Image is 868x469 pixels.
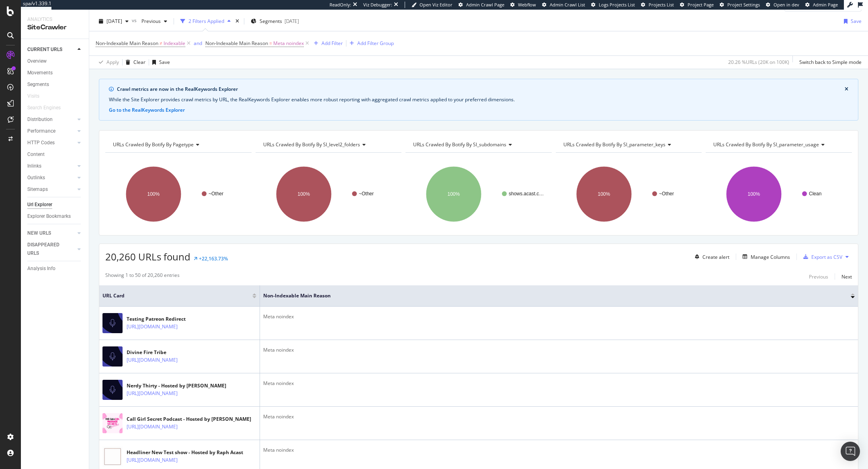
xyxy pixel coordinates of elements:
div: Movements [27,69,53,77]
span: 20,260 URLs found [105,250,190,263]
a: Logs Projects List [591,2,635,8]
span: = [269,40,272,47]
div: CURRENT URLS [27,45,62,54]
div: Previous [809,273,828,280]
h4: URLs Crawled By Botify By sl_parameter_usage [712,138,845,151]
div: +22,163.73% [199,255,228,262]
a: Search Engines [27,104,69,112]
button: Apply [96,56,119,69]
text: Clean [809,191,821,197]
span: URLs Crawled By Botify By sl_level2_folders [263,141,360,148]
span: Open Viz Editor [420,2,452,8]
svg: A chart. [256,159,402,229]
div: Meta noindex [263,346,855,354]
div: Analysis Info [27,264,55,273]
div: Showing 1 to 50 of 20,260 entries [105,272,180,281]
div: A chart. [105,159,252,229]
text: 100% [598,191,610,197]
div: NEW URLS [27,229,51,238]
div: Meta noindex [263,446,855,454]
img: main image [102,380,123,400]
text: 100% [147,191,160,197]
div: info banner [99,79,858,121]
a: Webflow [510,2,536,8]
div: Viz Debugger: [363,2,392,8]
button: Add Filter [311,39,343,48]
a: Sitemaps [27,185,75,194]
a: Outlinks [27,174,75,182]
div: Meta noindex [263,313,855,320]
button: Segments[DATE] [248,15,302,28]
span: URLs Crawled By Botify By sl_parameter_usage [713,141,819,148]
div: Analytics [27,16,82,23]
a: [URL][DOMAIN_NAME] [127,356,178,364]
a: Project Page [680,2,714,8]
div: Overview [27,57,47,66]
a: Admin Crawl List [542,2,585,8]
svg: A chart. [405,159,552,229]
a: Projects List [641,2,674,8]
span: vs [132,17,138,24]
div: Next [841,273,852,280]
div: Save [851,18,862,25]
span: Segments [260,18,282,25]
a: Url Explorer [27,201,83,209]
div: Search Engines [27,104,61,112]
div: Nerdy Thirty - Hosted by [PERSON_NAME] [127,382,226,389]
div: Call Girl Secret Podcast - Hosted by [PERSON_NAME] [127,416,251,423]
div: Divine Fire Tribe [127,349,204,356]
div: While the Site Explorer provides crawl metrics by URL, the RealKeywords Explorer enables more rob... [109,96,848,103]
button: Manage Columns [739,252,790,262]
div: Meta noindex [263,380,855,387]
svg: A chart. [556,159,702,229]
div: Segments [27,80,49,89]
span: Non-Indexable Main Reason [263,292,839,299]
text: ~Other [209,191,223,197]
button: 2 Filters Applied [177,15,234,28]
img: main image [102,313,123,333]
span: Meta noindex [273,38,304,49]
div: Outlinks [27,174,45,182]
div: Meta noindex [263,413,855,420]
span: URLs Crawled By Botify By sl_subdomains [413,141,506,148]
a: Visits [27,92,47,100]
img: main image [102,446,123,467]
svg: A chart. [706,159,852,229]
a: Project Settings [720,2,760,8]
a: NEW URLS [27,229,75,238]
span: URLs Crawled By Botify By sl_parameter_keys [563,141,665,148]
a: Distribution [27,115,75,124]
div: Url Explorer [27,201,52,209]
div: Clear [133,59,145,66]
h4: URLs Crawled By Botify By sl_parameter_keys [562,138,695,151]
span: Project Settings [727,2,760,8]
button: Create alert [692,250,729,263]
span: Project Page [688,2,714,8]
span: Admin Crawl Page [466,2,504,8]
button: Previous [138,15,170,28]
a: HTTP Codes [27,139,75,147]
a: DISAPPEARED URLS [27,241,75,258]
a: Analysis Info [27,264,83,273]
text: shows.acast.c… [509,191,544,197]
div: Visits [27,92,39,100]
a: [URL][DOMAIN_NAME] [127,423,178,431]
button: and [194,39,202,47]
span: Indexable [164,38,185,49]
h4: URLs Crawled By Botify By sl_subdomains [411,138,545,151]
div: Headliner New Test show - Hosted by Raph Acast [127,449,243,456]
div: Crawl metrics are now in the RealKeywords Explorer [117,86,845,93]
a: Open Viz Editor [411,2,452,8]
span: Admin Page [813,2,838,8]
text: ~Other [359,191,374,197]
div: Manage Columns [751,254,790,260]
a: Performance [27,127,75,135]
div: Add Filter Group [357,40,394,47]
div: and [194,40,202,47]
text: 100% [448,191,460,197]
h4: URLs Crawled By Botify By pagetype [111,138,244,151]
a: Admin Page [805,2,838,8]
a: Inlinks [27,162,75,170]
